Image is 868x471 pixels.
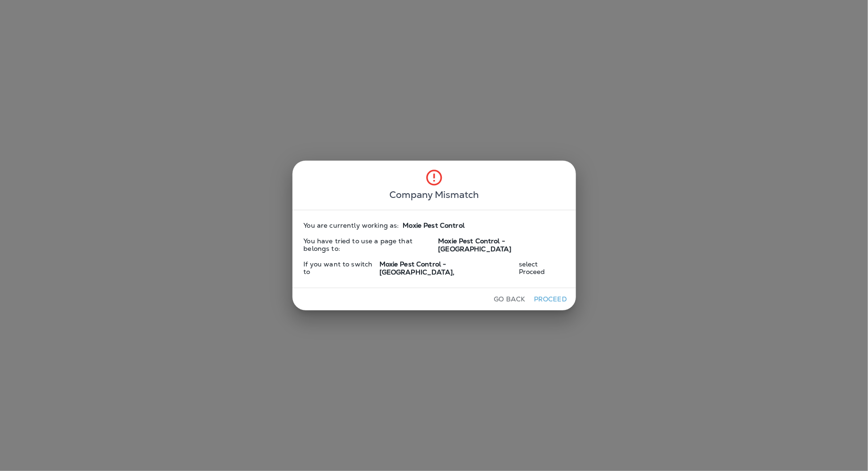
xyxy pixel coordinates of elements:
span: Moxie Pest Control [403,222,465,230]
span: Company Mismatch [389,187,479,202]
span: select Proceed [519,260,565,276]
span: If you want to switch to [304,260,378,276]
button: Go Back [490,292,529,307]
span: Moxie Pest Control - [GEOGRAPHIC_DATA] [438,237,564,253]
span: Moxie Pest Control - [GEOGRAPHIC_DATA] , [378,260,519,276]
span: You have tried to use a page that belongs to: [304,237,435,253]
span: You are currently working as: [304,222,399,230]
button: Proceed [533,292,568,307]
